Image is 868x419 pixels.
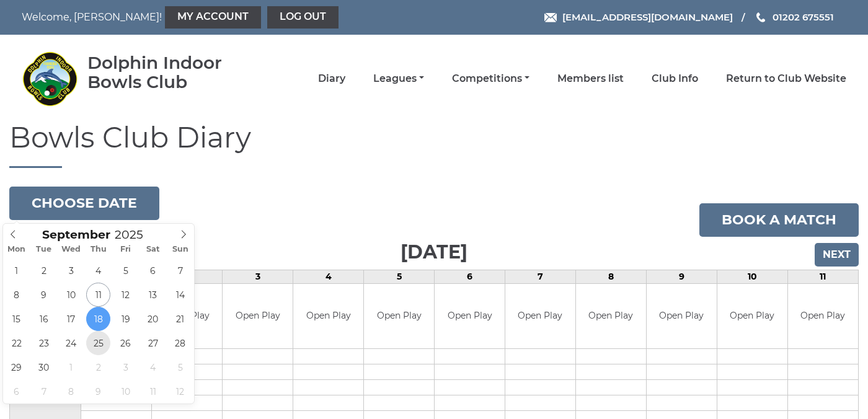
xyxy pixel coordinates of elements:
span: [EMAIL_ADDRESS][DOMAIN_NAME] [562,11,733,23]
td: Open Play [293,284,363,349]
img: Phone us [756,12,765,22]
td: Open Play [364,284,434,349]
td: Open Play [717,284,787,349]
span: October 3, 2025 [113,355,138,379]
span: Sat [139,245,167,254]
td: Open Play [505,284,575,349]
td: 11 [787,270,858,283]
span: Fri [112,245,139,254]
span: October 2, 2025 [86,355,110,379]
span: September 10, 2025 [59,283,83,307]
span: September 6, 2025 [141,258,165,283]
span: September 16, 2025 [32,307,56,331]
img: Email [544,13,557,22]
button: Choose date [9,187,159,220]
span: September 21, 2025 [168,307,192,331]
img: Dolphin Indoor Bowls Club [22,51,77,107]
span: 01202 675551 [773,11,834,23]
a: Log out [267,6,339,29]
td: 3 [223,270,293,283]
span: September 12, 2025 [113,283,138,307]
a: Diary [318,72,345,86]
span: October 1, 2025 [59,355,83,379]
span: September 7, 2025 [168,258,192,283]
span: September 13, 2025 [141,283,165,307]
td: 9 [646,270,717,283]
a: Return to Club Website [726,72,846,86]
td: Open Play [788,284,858,349]
span: September 23, 2025 [32,331,56,355]
span: September 3, 2025 [59,258,83,283]
input: Next [815,243,859,267]
span: September 14, 2025 [168,283,192,307]
span: Sun [167,245,194,254]
td: 10 [717,270,787,283]
div: Dolphin Indoor Bowls Club [87,53,258,92]
td: 4 [293,270,364,283]
span: September 22, 2025 [4,331,29,355]
td: Open Play [576,284,646,349]
span: September 4, 2025 [86,258,110,283]
span: September 30, 2025 [32,355,56,379]
span: October 6, 2025 [4,379,29,404]
span: September 9, 2025 [32,283,56,307]
span: October 8, 2025 [59,379,83,404]
span: September 2, 2025 [32,258,56,283]
span: Wed [58,245,85,254]
td: 5 [364,270,435,283]
span: Scroll to increment [42,229,110,241]
span: October 9, 2025 [86,379,110,404]
a: Book a match [699,203,859,237]
span: September 29, 2025 [4,355,29,379]
span: October 7, 2025 [32,379,56,404]
span: September 15, 2025 [4,307,29,331]
td: Open Play [223,284,293,349]
span: September 20, 2025 [141,307,165,331]
h1: Bowls Club Diary [9,122,859,168]
span: Mon [3,245,30,254]
span: October 10, 2025 [113,379,138,404]
span: October 12, 2025 [168,379,192,404]
span: September 11, 2025 [86,283,110,307]
span: October 4, 2025 [141,355,165,379]
span: September 25, 2025 [86,331,110,355]
a: Members list [557,72,624,86]
a: Phone us 01202 675551 [755,10,834,24]
span: September 28, 2025 [168,331,192,355]
span: September 26, 2025 [113,331,138,355]
span: September 5, 2025 [113,258,138,283]
td: 7 [505,270,576,283]
span: Tue [30,245,58,254]
a: Competitions [452,72,529,86]
td: Open Play [647,284,717,349]
span: September 17, 2025 [59,307,83,331]
span: September 8, 2025 [4,283,29,307]
input: Scroll to increment [110,227,159,242]
nav: Welcome, [PERSON_NAME]! [22,6,355,29]
span: October 11, 2025 [141,379,165,404]
span: September 27, 2025 [141,331,165,355]
span: October 5, 2025 [168,355,192,379]
a: Club Info [652,72,698,86]
td: 8 [575,270,646,283]
a: My Account [165,6,261,29]
a: Email [EMAIL_ADDRESS][DOMAIN_NAME] [544,10,733,24]
span: September 18, 2025 [86,307,110,331]
a: Leagues [373,72,424,86]
span: September 19, 2025 [113,307,138,331]
span: September 24, 2025 [59,331,83,355]
span: Thu [85,245,112,254]
td: Open Play [435,284,505,349]
td: 6 [435,270,505,283]
span: September 1, 2025 [4,258,29,283]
